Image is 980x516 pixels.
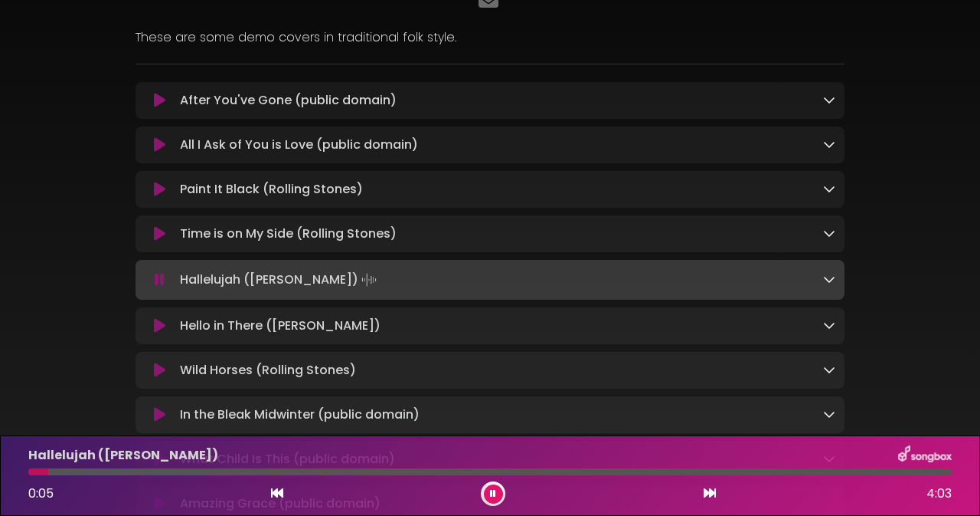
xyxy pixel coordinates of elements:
p: Time is on My Side (Rolling Stones) [180,225,397,243]
span: 4:03 [926,485,952,503]
span: 0:05 [28,485,54,502]
p: These are some demo covers in traditional folk style. [136,28,844,47]
p: Hallelujah ([PERSON_NAME]) [180,269,380,291]
p: In the Bleak Midwinter (public domain) [180,406,420,424]
p: Wild Horses (Rolling Stones) [180,361,356,380]
p: Hello in There ([PERSON_NAME]) [180,317,381,335]
p: Paint It Black (Rolling Stones) [180,180,363,199]
img: songbox-logo-white.png [898,445,952,465]
p: After You've Gone (public domain) [180,91,397,110]
p: Hallelujah ([PERSON_NAME]) [28,446,218,465]
img: waveform4.gif [358,269,380,291]
p: All I Ask of You is Love (public domain) [180,136,418,154]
